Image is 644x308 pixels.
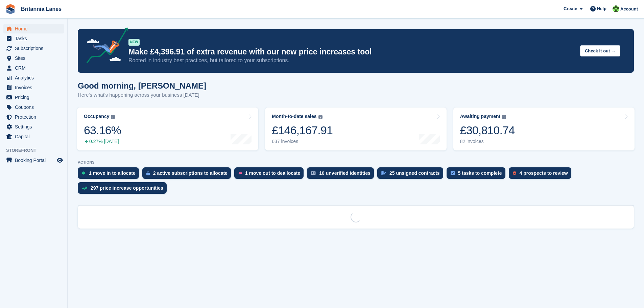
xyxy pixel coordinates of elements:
span: Invoices [15,83,55,92]
span: Tasks [15,34,55,43]
a: menu [3,122,64,132]
img: active_subscription_to_allocate_icon-d502201f5373d7db506a760aba3b589e785aa758c864c3986d89f69b8ff3... [146,171,150,175]
h1: Good morning, [PERSON_NAME] [78,81,206,90]
img: contract_signature_icon-13c848040528278c33f63329250d36e43548de30e8caae1d1a13099fd9432cc5.svg [381,171,386,175]
a: menu [3,83,64,92]
img: task-75834270c22a3079a89374b754ae025e5fb1db73e45f91037f5363f120a921f8.svg [451,171,455,175]
div: 0.27% [DATE] [84,139,121,144]
div: 5 tasks to complete [458,170,502,176]
a: menu [3,102,64,112]
div: 4 prospects to review [520,170,568,176]
div: 1 move out to deallocate [245,170,300,176]
a: menu [3,34,64,43]
a: menu [3,132,64,141]
img: price_increase_opportunities-93ffe204e8149a01c8c9dc8f82e8f89637d9d84a8eef4429ea346261dce0b2c0.svg [82,187,87,190]
p: Here's what's happening across your business [DATE] [78,91,206,99]
a: 4 prospects to review [509,167,575,182]
a: 5 tasks to complete [447,167,509,182]
a: 1 move in to allocate [78,167,142,182]
a: menu [3,93,64,102]
div: 2 active subscriptions to allocate [153,170,228,176]
a: 2 active subscriptions to allocate [142,167,234,182]
a: menu [3,53,64,63]
div: 63.16% [84,123,121,137]
span: CRM [15,63,55,73]
span: Account [620,6,638,13]
div: £146,167.91 [272,123,333,137]
a: menu [3,63,64,73]
a: Occupancy 63.16% 0.27% [DATE] [77,108,258,150]
a: 25 unsigned contracts [377,167,447,182]
img: price-adjustments-announcement-icon-8257ccfd72463d97f412b2fc003d46551f7dbcb40ab6d574587a9cd5c0d94... [81,27,128,66]
div: 1 move in to allocate [89,170,136,176]
a: Awaiting payment £30,810.74 82 invoices [453,108,635,150]
a: menu [3,44,64,53]
span: Sites [15,53,55,63]
span: Coupons [15,102,55,112]
img: icon-info-grey-7440780725fd019a000dd9b08b2336e03edf1995a4989e88bcd33f0948082b44.svg [111,115,115,119]
a: Month-to-date sales £146,167.91 637 invoices [265,108,446,150]
span: Capital [15,132,55,141]
img: icon-info-grey-7440780725fd019a000dd9b08b2336e03edf1995a4989e88bcd33f0948082b44.svg [318,115,323,119]
a: menu [3,156,64,165]
span: Storefront [6,147,67,154]
span: Booking Portal [15,156,55,165]
span: Subscriptions [15,44,55,53]
a: Preview store [56,156,64,164]
span: Analytics [15,73,55,82]
a: menu [3,112,64,122]
img: Robert Parr [613,5,619,12]
a: 297 price increase opportunities [78,182,170,197]
div: NEW [128,39,140,46]
img: move_ins_to_allocate_icon-fdf77a2bb77ea45bf5b3d319d69a93e2d87916cf1d5bf7949dd705db3b84f3ca.svg [82,171,86,175]
p: Rooted in industry best practices, but tailored to your subscriptions. [128,57,575,64]
div: 25 unsigned contracts [389,170,440,176]
div: 82 invoices [460,139,515,144]
img: stora-icon-8386f47178a22dfd0bd8f6a31ec36ba5ce8667c1dd55bd0f319d3a0aa187defe.svg [5,4,16,14]
a: menu [3,73,64,82]
div: Awaiting payment [460,114,501,119]
span: Create [564,5,577,12]
div: 637 invoices [272,139,333,144]
img: move_outs_to_deallocate_icon-f764333ba52eb49d3ac5e1228854f67142a1ed5810a6f6cc68b1a99e826820c5.svg [238,171,242,175]
span: Home [15,24,55,33]
img: prospect-51fa495bee0391a8d652442698ab0144808aea92771e9ea1ae160a38d050c398.svg [513,171,516,175]
img: icon-info-grey-7440780725fd019a000dd9b08b2336e03edf1995a4989e88bcd33f0948082b44.svg [502,115,506,119]
a: 1 move out to deallocate [234,167,307,182]
span: Help [597,5,606,12]
div: £30,810.74 [460,123,515,137]
a: menu [3,24,64,33]
p: Make £4,396.91 of extra revenue with our new price increases tool [128,47,575,57]
div: Occupancy [84,114,109,119]
span: Protection [15,112,55,122]
a: 10 unverified identities [307,167,377,182]
div: 10 unverified identities [319,170,371,176]
button: Check it out → [580,45,620,56]
a: Britannia Lanes [18,3,64,15]
div: 297 price increase opportunities [91,185,163,191]
img: verify_identity-adf6edd0f0f0b5bbfe63781bf79b02c33cf7c696d77639b501bdc392416b5a36.svg [311,171,316,175]
div: Month-to-date sales [272,114,316,119]
span: Pricing [15,93,55,102]
p: ACTIONS [78,160,634,165]
span: Settings [15,122,55,132]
